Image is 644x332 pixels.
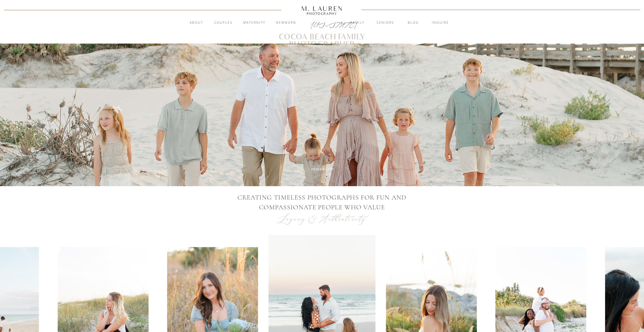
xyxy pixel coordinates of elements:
a: M. Lauren [286,6,358,11]
a: View Gallery [305,167,339,172]
h1: Cocoa Beach Family Photographer [245,34,399,41]
a: Photography [299,12,345,15]
a: About [187,20,206,25]
a: blog [400,20,427,25]
a: Couples [210,20,237,25]
p: CREATING TIMELESS PHOTOGRAPHS FOR Fun AND COMPASSIONATE PEOPLE WHO VALUE [218,192,426,212]
a: inquire [427,20,454,25]
a: Maternity [241,20,268,25]
a: [US_STATE] [311,21,334,27]
a: Seniors [372,20,399,25]
a: Newborn [272,20,300,25]
p: Legacy & Authenticity [275,212,370,225]
a: Family [344,20,371,25]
